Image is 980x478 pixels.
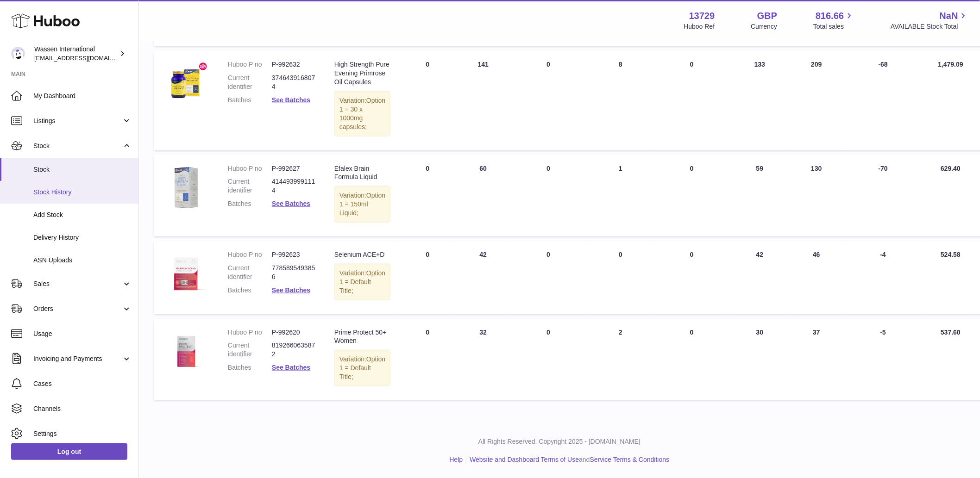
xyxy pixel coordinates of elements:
td: 0 [511,155,586,236]
td: -68 [842,51,925,150]
td: 8 [586,51,655,150]
td: 60 [455,155,511,236]
span: Cases [33,379,132,388]
td: 0 [400,319,455,400]
dt: Huboo P no [228,164,272,173]
a: Website and Dashboard Terms of Use [470,456,579,463]
dt: Batches [228,199,272,208]
td: 0 [400,51,455,150]
span: ASN Uploads [33,256,132,265]
dt: Batches [228,363,272,372]
td: 0 [511,319,586,400]
span: Stock [33,142,122,150]
td: 0 [400,155,455,236]
dd: P-992623 [272,250,316,259]
td: 133 [729,51,792,150]
td: 42 [455,241,511,314]
dt: Huboo P no [228,60,272,69]
a: See Batches [272,286,310,294]
span: Invoicing and Payments [33,354,122,363]
td: 46 [792,241,842,314]
td: 141 [455,51,511,150]
span: 629.40 [941,165,961,172]
dd: 3746439168074 [272,74,316,91]
img: internationalsupplychain@wassen.com [11,47,25,61]
span: Delivery History [33,233,132,242]
dt: Current identifier [228,264,272,281]
div: Variation: [334,91,390,137]
strong: GBP [757,10,777,22]
div: Efalex Brain Formula Liquid [334,164,390,182]
span: 0 [690,251,694,258]
dt: Current identifier [228,74,272,91]
span: Option 1 = Default Title; [339,269,385,294]
span: 0 [690,61,694,68]
span: Option 1 = 150ml Liquid; [339,192,385,217]
td: 42 [729,241,792,314]
div: Selenium ACE+D [334,250,390,259]
strong: 13729 [689,10,715,22]
span: Total sales [813,22,854,31]
a: Service Terms & Conditions [590,456,670,463]
a: Log out [11,443,127,460]
td: 209 [792,51,842,150]
span: Channels [33,404,132,413]
span: Option 1 = Default Title; [339,355,385,380]
td: 32 [455,319,511,400]
span: AVAILABLE Stock Total [891,22,969,31]
dd: 8192660635872 [272,341,316,359]
div: Variation: [334,350,390,386]
td: 30 [729,319,792,400]
img: product image [163,328,209,374]
dd: 7785895493856 [272,264,316,281]
span: [EMAIL_ADDRESS][DOMAIN_NAME] [34,54,136,62]
img: product image [163,60,209,106]
dt: Current identifier [228,341,272,359]
td: 59 [729,155,792,236]
td: -4 [842,241,925,314]
span: Orders [33,304,122,313]
img: product image [163,250,209,297]
td: 130 [792,155,842,236]
span: Sales [33,279,122,288]
td: 0 [511,51,586,150]
span: 816.66 [816,10,844,22]
div: Currency [751,22,778,31]
p: All Rights Reserved. Copyright 2025 - [DOMAIN_NAME] [146,437,973,446]
span: 0 [690,165,694,172]
a: NaN AVAILABLE Stock Total [891,10,969,31]
div: High Strength Pure Evening Primrose Oil Capsules [334,60,390,87]
td: 1 [586,155,655,236]
dt: Huboo P no [228,328,272,337]
div: Wassen International [34,45,118,62]
span: Usage [33,329,132,338]
dd: P-992632 [272,60,316,69]
span: Stock History [33,188,132,197]
dd: P-992627 [272,164,316,173]
dd: 4144939991114 [272,177,316,195]
span: 537.60 [941,329,961,336]
td: 37 [792,319,842,400]
span: Add Stock [33,211,132,219]
div: Huboo Ref [684,22,715,31]
dt: Batches [228,96,272,105]
span: NaN [940,10,958,22]
img: product image [163,164,209,211]
a: Help [450,456,463,463]
dd: P-992620 [272,328,316,337]
span: 524.58 [941,251,961,258]
span: 1,479.09 [938,61,964,68]
td: -70 [842,155,925,236]
span: 0 [690,329,694,336]
span: Stock [33,165,132,174]
div: Variation: [334,264,390,300]
span: My Dashboard [33,92,132,100]
dt: Batches [228,286,272,295]
dt: Huboo P no [228,250,272,259]
td: 0 [586,241,655,314]
a: See Batches [272,96,310,104]
a: 816.66 Total sales [813,10,854,31]
a: See Batches [272,364,310,371]
span: Option 1 = 30 x 1000mg capsules; [339,97,385,130]
a: See Batches [272,200,310,207]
